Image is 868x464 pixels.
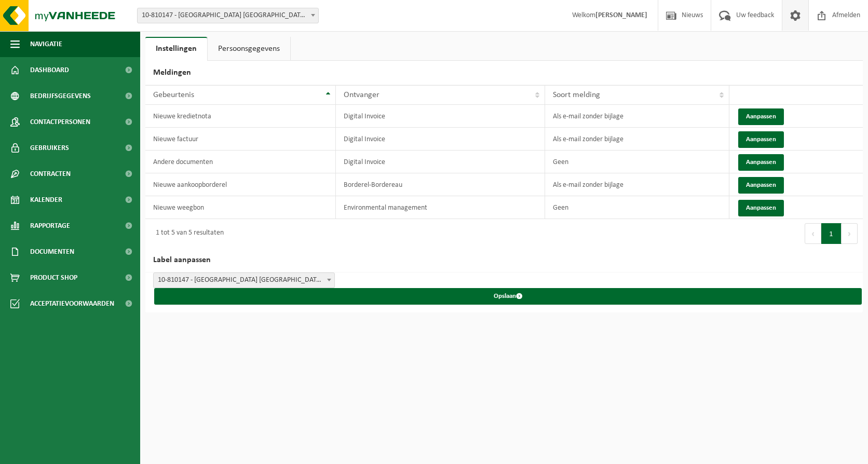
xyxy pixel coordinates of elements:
[344,91,379,99] span: Ontvanger
[30,161,71,187] span: Contracten
[208,37,290,61] a: Persoonsgegevens
[842,223,858,244] button: Next
[145,128,336,151] td: Nieuwe factuur
[30,291,114,317] span: Acceptatievoorwaarden
[137,8,319,23] span: 10-810147 - VAN DER VALK HOTEL ANTWERPEN NV - BORGERHOUT
[738,108,784,125] button: Aanpassen
[145,61,863,85] h2: Meldingen
[30,83,91,109] span: Bedrijfsgegevens
[336,173,545,196] td: Borderel-Bordereau
[153,91,194,99] span: Gebeurtenis
[336,196,545,219] td: Environmental management
[738,131,784,148] button: Aanpassen
[545,105,729,128] td: Als e-mail zonder bijlage
[545,128,729,151] td: Als e-mail zonder bijlage
[545,173,729,196] td: Als e-mail zonder bijlage
[154,288,862,305] button: Opslaan
[153,272,335,288] span: 10-810147 - VAN DER VALK HOTEL ANTWERPEN NV - BORGERHOUT
[30,135,69,161] span: Gebruikers
[30,213,70,239] span: Rapportage
[821,223,842,244] button: 1
[154,273,334,288] span: 10-810147 - VAN DER VALK HOTEL ANTWERPEN NV - BORGERHOUT
[30,31,62,57] span: Navigatie
[545,196,729,219] td: Geen
[805,223,821,244] button: Previous
[30,187,62,213] span: Kalender
[738,177,784,194] button: Aanpassen
[553,91,600,99] span: Soort melding
[145,196,336,219] td: Nieuwe weegbon
[30,239,74,265] span: Documenten
[145,37,207,61] a: Instellingen
[138,8,318,23] span: 10-810147 - VAN DER VALK HOTEL ANTWERPEN NV - BORGERHOUT
[145,248,863,272] h2: Label aanpassen
[145,105,336,128] td: Nieuwe kredietnota
[336,105,545,128] td: Digital Invoice
[30,109,90,135] span: Contactpersonen
[336,128,545,151] td: Digital Invoice
[738,154,784,171] button: Aanpassen
[145,173,336,196] td: Nieuwe aankoopborderel
[545,151,729,173] td: Geen
[738,200,784,216] button: Aanpassen
[336,151,545,173] td: Digital Invoice
[30,265,77,291] span: Product Shop
[145,151,336,173] td: Andere documenten
[30,57,69,83] span: Dashboard
[595,11,647,19] strong: [PERSON_NAME]
[151,224,224,243] div: 1 tot 5 van 5 resultaten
